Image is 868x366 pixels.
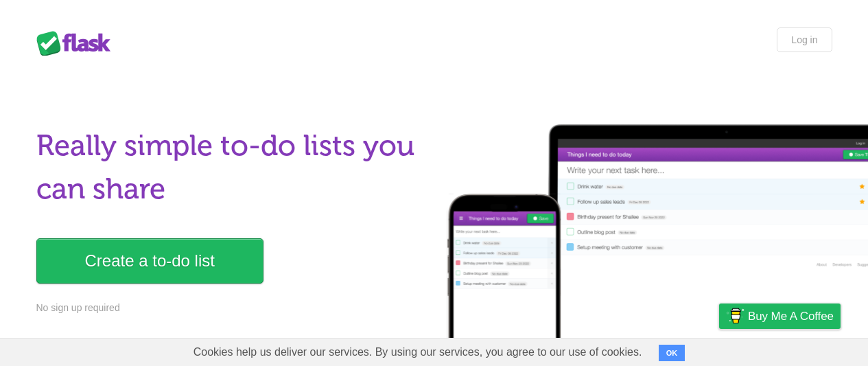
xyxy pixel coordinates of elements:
[777,27,832,52] a: Log in
[726,304,744,328] img: Buy me a coffee
[719,304,841,329] a: Buy me a coffee
[36,31,119,56] div: Flask Lists
[36,301,426,315] p: No sign up required
[36,238,263,284] a: Create a to-do list
[180,339,656,366] span: Cookies help us deliver our services. By using our services, you agree to our use of cookies.
[659,345,685,361] button: OK
[36,124,426,211] h1: Really simple to-do lists you can share
[748,304,834,328] span: Buy me a coffee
